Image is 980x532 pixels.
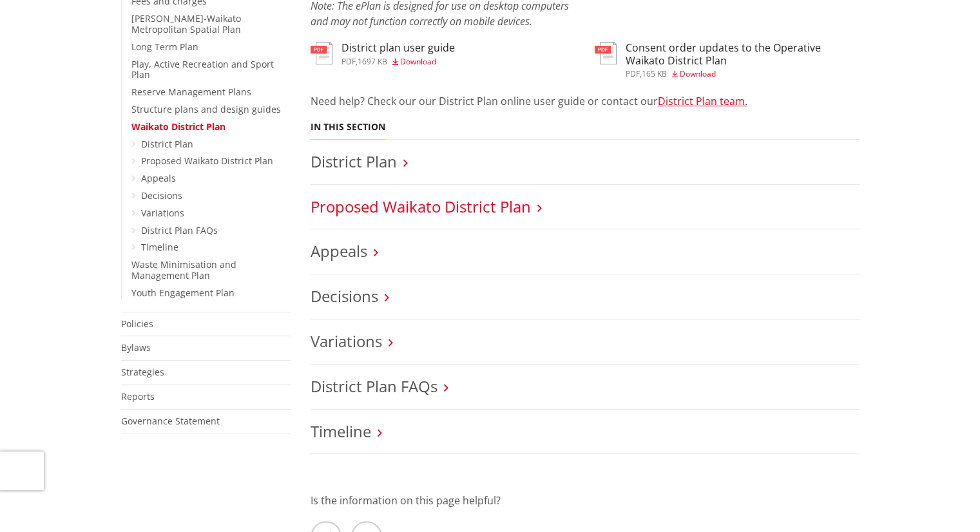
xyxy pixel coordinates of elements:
a: Proposed Waikato District Plan [311,196,531,217]
a: Governance Statement [121,415,220,427]
span: Download [680,68,716,79]
iframe: Messenger Launcher [921,478,967,524]
a: Variations [141,207,184,219]
a: Long Term Plan [131,41,198,53]
img: document-pdf.svg [595,42,617,64]
a: Appeals [311,240,367,261]
a: Proposed Waikato District Plan [141,155,273,167]
a: Appeals [141,172,176,184]
h3: District plan user guide [341,42,455,54]
a: District Plan FAQs [141,224,218,236]
a: [PERSON_NAME]-Waikato Metropolitan Spatial Plan [131,12,241,35]
span: Download [400,56,436,67]
a: Youth Engagement Plan [131,287,235,299]
a: Variations [311,330,382,352]
a: District Plan [141,138,193,150]
a: District Plan [311,151,397,172]
div: , [626,70,860,78]
div: , [341,58,455,66]
a: Play, Active Recreation and Sport Plan [131,58,274,81]
h5: In this section [311,122,385,133]
span: 1697 KB [358,56,387,67]
a: Strategies [121,366,164,378]
a: District Plan FAQs [311,375,437,397]
a: District Plan team. [658,94,747,108]
h3: Consent order updates to the Operative Waikato District Plan [626,42,860,66]
span: pdf [626,68,640,79]
a: Reports [121,390,155,403]
a: Consent order updates to the Operative Waikato District Plan pdf,165 KB Download [595,42,860,77]
p: Need help? Check our our District Plan online user guide or contact our [311,93,860,109]
a: Decisions [141,189,182,202]
a: Decisions [311,285,378,307]
a: Waste Minimisation and Management Plan [131,258,236,281]
a: Bylaws [121,341,151,354]
span: 165 KB [642,68,667,79]
a: Waikato District Plan [131,120,226,133]
a: Policies [121,318,153,330]
p: Is the information on this page helpful? [311,493,860,508]
img: document-pdf.svg [311,42,332,64]
a: Timeline [311,421,371,442]
a: Timeline [141,241,178,253]
a: District plan user guide pdf,1697 KB Download [311,42,455,65]
a: Structure plans and design guides [131,103,281,115]
span: pdf [341,56,356,67]
a: Reserve Management Plans [131,86,251,98]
